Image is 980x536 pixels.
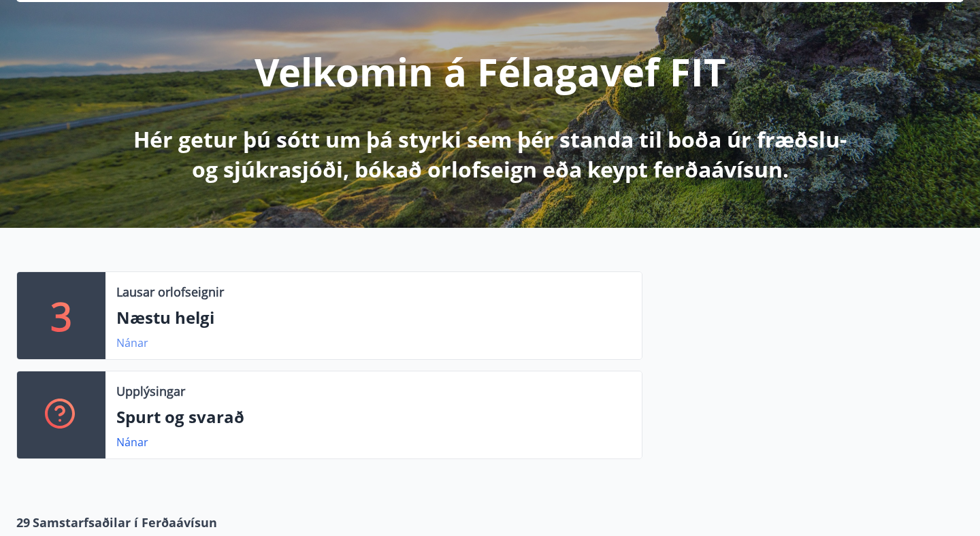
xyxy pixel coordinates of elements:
[33,514,217,531] span: Samstarfsaðilar í Ferðaávísun
[131,124,849,184] p: Hér getur þú sótt um þá styrki sem þér standa til boða úr fræðslu- og sjúkrasjóði, bókað orlofsei...
[16,514,30,531] span: 29
[116,335,148,350] a: Nánar
[116,435,148,450] a: Nánar
[116,306,631,329] p: Næstu helgi
[255,46,725,97] p: Velkomin á Félagavef FIT
[116,283,224,301] p: Lausar orlofseignir
[116,405,631,429] p: Spurt og svarað
[50,290,72,341] p: 3
[116,382,185,400] p: Upplýsingar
